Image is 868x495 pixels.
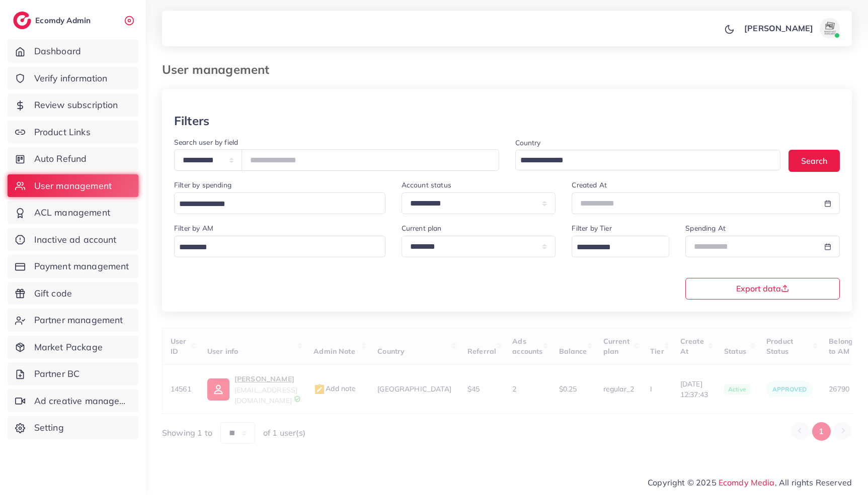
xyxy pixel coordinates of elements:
a: Setting [8,416,138,439]
span: ACL management [34,206,110,219]
div: Search for option [174,236,385,257]
button: Export data [685,278,840,300]
span: Gift code [34,287,72,300]
a: Product Links [8,121,138,144]
label: Spending At [685,223,726,233]
a: Partner BC [8,362,138,385]
span: Review subscription [34,98,118,112]
span: User management [34,179,112,192]
input: Search for option [176,240,372,255]
a: ACL management [8,201,138,224]
label: Created At [572,180,607,190]
a: logoEcomdy Admin [13,12,93,29]
label: Current plan [402,223,442,233]
button: Search [788,150,840,171]
img: logo [13,12,31,29]
input: Search for option [517,153,768,168]
input: Search for option [176,196,372,212]
a: Verify information [8,67,138,90]
span: Ad creative management [34,394,131,408]
label: Country [515,138,541,148]
div: Search for option [572,236,669,257]
a: [PERSON_NAME]avatar [739,18,844,38]
h3: User management [162,62,277,77]
h3: Filters [174,114,209,128]
a: Ad creative management [8,389,138,413]
span: Copyright © 2025 [648,476,852,488]
a: User management [8,174,138,197]
a: Market Package [8,336,138,359]
a: Gift code [8,282,138,305]
div: Search for option [174,192,385,214]
span: Inactive ad account [34,233,117,246]
label: Filter by spending [174,180,231,190]
span: Market Package [34,341,103,354]
span: Setting [34,421,64,434]
span: Partner management [34,314,123,327]
a: Payment management [8,255,138,278]
a: Review subscription [8,93,138,117]
span: Auto Refund [34,152,87,165]
span: Product Links [34,126,91,139]
a: Auto Refund [8,147,138,170]
p: [PERSON_NAME] [744,22,813,34]
span: Dashboard [34,45,81,58]
span: , All rights Reserved [775,476,852,488]
label: Search user by field [174,137,238,147]
input: Search for option [573,240,656,255]
label: Account status [402,180,451,190]
label: Filter by Tier [572,223,611,233]
span: Verify information [34,72,108,85]
span: Payment management [34,260,129,273]
h2: Ecomdy Admin [35,16,93,25]
a: Inactive ad account [8,228,138,251]
span: Export data [736,284,789,292]
img: avatar [820,18,840,38]
label: Filter by AM [174,223,213,233]
a: Ecomdy Media [719,477,775,487]
span: Partner BC [34,367,80,380]
a: Dashboard [8,40,138,63]
div: Search for option [515,150,781,170]
a: Partner management [8,309,138,332]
